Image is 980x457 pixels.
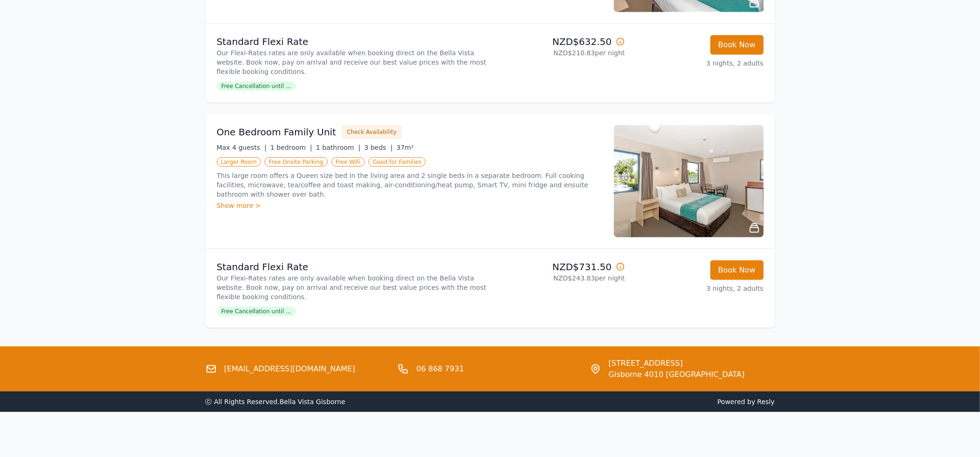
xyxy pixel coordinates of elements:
p: NZD$243.83 per night [494,273,625,283]
span: Good for Families [368,157,426,167]
h3: One Bedroom Family Unit [217,125,336,139]
span: 3 beds | [364,144,393,151]
p: Standard Flexi Rate [217,260,486,273]
span: 37m² [397,144,414,151]
p: Our Flexi-Rates rates are only available when booking direct on the Bella Vista website. Book now... [217,48,486,76]
span: Powered by [494,397,775,406]
p: 3 nights, 2 adults [633,284,764,293]
p: 3 nights, 2 adults [633,59,764,68]
p: NZD$632.50 [494,35,625,48]
div: Show more > [217,201,603,210]
span: Free Cancellation until ... [217,307,296,316]
span: Larger Room [217,157,261,167]
span: Max 4 guests | [217,144,267,151]
span: 1 bedroom | [270,144,312,151]
button: Book Now [710,35,764,55]
a: 06 868 7931 [416,363,464,375]
p: NZD$210.83 per night [494,48,625,58]
span: Free WiFi [332,157,365,167]
span: ⓒ All Rights Reserved. Bella Vista Gisborne [206,398,346,405]
button: Check Availability [342,125,402,139]
span: [STREET_ADDRESS] [609,358,744,369]
a: Resly [757,398,774,405]
span: Free Cancellation until ... [217,81,296,91]
p: This large room offers a Queen size bed in the living area and 2 single beds in a separate bedroo... [217,171,603,199]
p: NZD$731.50 [494,260,625,273]
p: Our Flexi-Rates rates are only available when booking direct on the Bella Vista website. Book now... [217,273,486,302]
button: Book Now [710,260,764,280]
p: Standard Flexi Rate [217,35,486,48]
span: 1 bathroom | [316,144,361,151]
span: Free Onsite Parking [265,157,327,167]
span: Gisborne 4010 [GEOGRAPHIC_DATA] [609,369,744,380]
a: [EMAIL_ADDRESS][DOMAIN_NAME] [224,363,355,375]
